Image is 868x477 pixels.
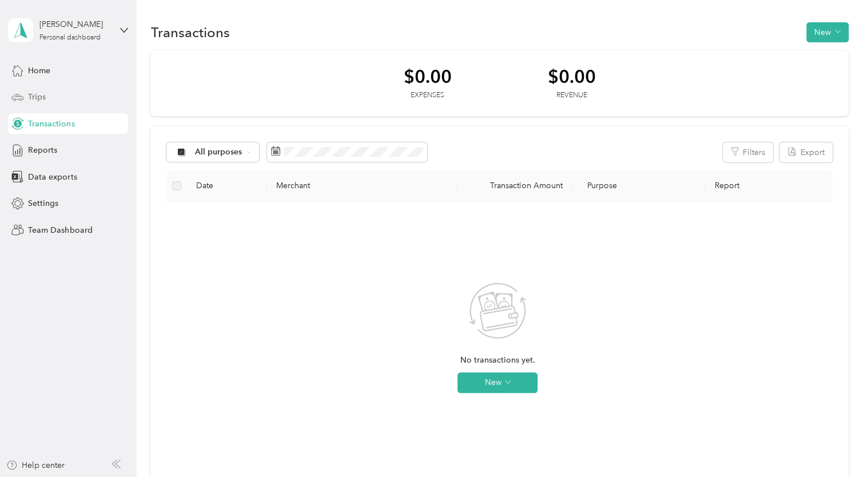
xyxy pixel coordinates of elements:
div: $0.00 [547,66,595,86]
div: Personal dashboard [39,34,101,41]
span: Transactions [28,118,74,130]
button: Help center [6,459,65,471]
button: New [457,372,537,393]
span: Reports [28,144,57,156]
div: Expenses [403,90,451,101]
th: Transaction Amount [457,170,572,202]
span: Trips [28,91,46,103]
span: Settings [28,197,58,209]
div: $0.00 [403,66,451,86]
button: Export [779,142,833,162]
h1: Transactions [150,26,229,38]
iframe: Everlance-gr Chat Button Frame [804,413,868,477]
th: Merchant [267,170,457,202]
span: Team Dashboard [28,224,92,236]
button: New [806,22,849,42]
span: No transactions yet. [460,354,535,367]
button: Filters [723,142,773,162]
span: All purposes [195,148,242,156]
th: Report [705,170,832,202]
div: [PERSON_NAME] [39,18,111,30]
span: Purpose [581,181,617,190]
span: Data exports [28,171,77,183]
th: Date [187,170,267,202]
span: Home [28,65,50,77]
div: Revenue [547,90,595,101]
